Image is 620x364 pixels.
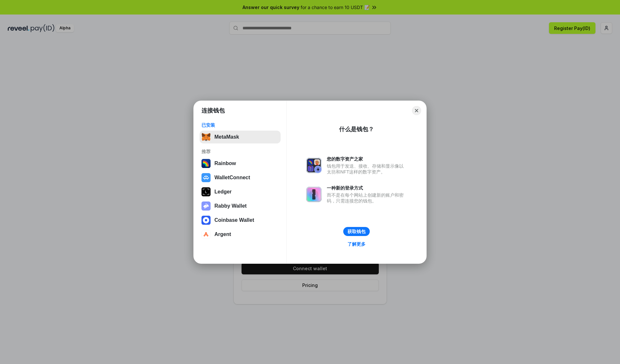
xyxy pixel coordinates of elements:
[214,217,254,223] div: Coinbase Wallet
[201,133,211,142] img: svg+xml,%3Csvg%20fill%3D%22none%22%20height%3D%2233%22%20viewBox%3D%220%200%2035%2033%22%20width%...
[339,125,374,133] div: 什么是钱包？
[412,106,421,115] button: Close
[214,175,250,181] div: WalletConnect
[306,158,322,173] img: svg+xml,%3Csvg%20xmlns%3D%22http%3A%2F%2Fwww.w3.org%2F2000%2Fsvg%22%20fill%3D%22none%22%20viewBox...
[214,231,231,237] div: Argent
[200,185,281,198] button: Ledger
[347,241,366,247] div: 了解更多
[200,228,281,241] button: Argent
[214,134,239,140] div: MetaMask
[201,216,211,225] img: svg+xml,%3Csvg%20width%3D%2228%22%20height%3D%2228%22%20viewBox%3D%220%200%2028%2028%22%20fill%3D...
[201,159,211,168] img: svg+xml,%3Csvg%20width%3D%22120%22%20height%3D%22120%22%20viewBox%3D%220%200%20120%20120%22%20fil...
[344,240,369,248] a: 了解更多
[201,187,211,196] img: svg+xml,%3Csvg%20xmlns%3D%22http%3A%2F%2Fwww.w3.org%2F2000%2Fsvg%22%20width%3D%2228%22%20height%3...
[214,161,236,166] div: Rainbow
[200,157,281,170] button: Rainbow
[201,107,225,114] h1: 连接钱包
[201,173,211,182] img: svg+xml,%3Csvg%20width%3D%2228%22%20height%3D%2228%22%20viewBox%3D%220%200%2028%2028%22%20fill%3D...
[200,131,281,143] button: MetaMask
[200,200,281,212] button: Rabby Wallet
[306,187,322,202] img: svg+xml,%3Csvg%20xmlns%3D%22http%3A%2F%2Fwww.w3.org%2F2000%2Fsvg%22%20fill%3D%22none%22%20viewBox...
[343,227,370,236] button: 获取钱包
[200,214,281,227] button: Coinbase Wallet
[200,171,281,184] button: WalletConnect
[201,149,279,154] div: 推荐
[327,185,407,191] div: 一种新的登录方式
[327,192,407,204] div: 而不是在每个网站上创建新的账户和密码，只需连接您的钱包。
[327,163,407,175] div: 钱包用于发送、接收、存储和显示像以太坊和NFT这样的数字资产。
[201,202,211,211] img: svg+xml,%3Csvg%20xmlns%3D%22http%3A%2F%2Fwww.w3.org%2F2000%2Fsvg%22%20fill%3D%22none%22%20viewBox...
[214,203,247,209] div: Rabby Wallet
[347,229,366,234] div: 获取钱包
[327,156,407,162] div: 您的数字资产之家
[214,189,232,195] div: Ledger
[201,230,211,239] img: svg+xml,%3Csvg%20width%3D%2228%22%20height%3D%2228%22%20viewBox%3D%220%200%2028%2028%22%20fill%3D...
[201,122,279,128] div: 已安装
